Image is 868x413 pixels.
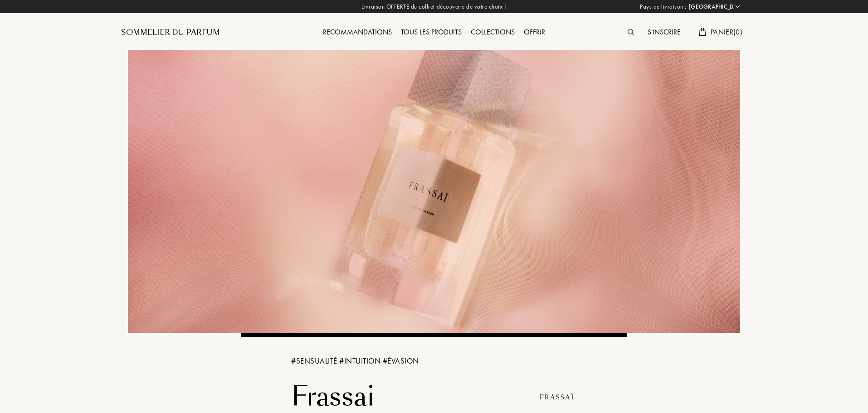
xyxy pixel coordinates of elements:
span: Pays de livraison : [640,2,687,11]
a: Sommelier du Parfum [121,27,220,38]
a: Offrir [519,27,550,37]
a: Collections [466,27,519,37]
a: Recommandations [318,27,396,37]
a: S'inscrire [643,27,685,37]
span: Panier ( 0 ) [711,27,742,37]
h1: Frassai [291,381,529,413]
div: Tous les produits [396,27,466,39]
div: Collections [466,27,519,39]
span: # ÉVASION [383,356,419,366]
a: Tous les produits [396,27,466,37]
img: cart.svg [699,28,706,36]
span: # INTUITION [339,356,383,366]
img: Frassai Banner [128,50,740,333]
div: Recommandations [318,27,396,39]
div: Offrir [519,27,550,39]
span: # SENSUALITÉ [291,356,339,366]
div: S'inscrire [643,27,685,39]
img: search_icn.svg [628,29,634,35]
